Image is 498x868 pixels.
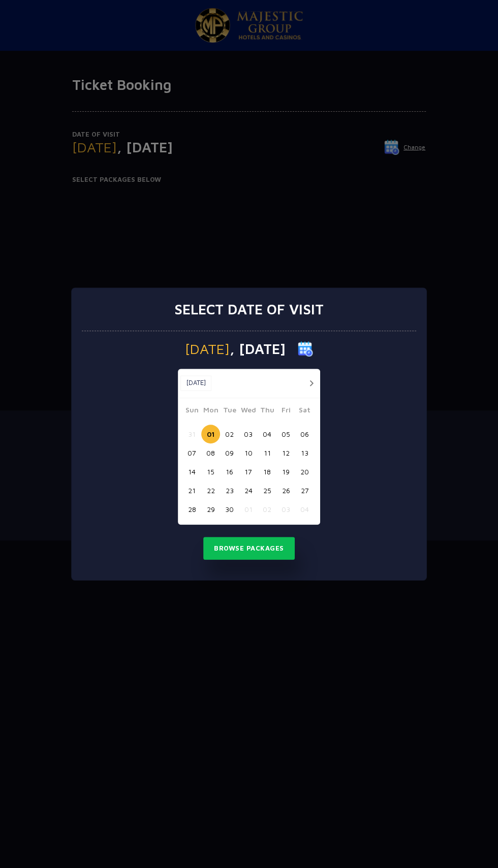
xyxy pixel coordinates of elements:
span: Sat [295,404,314,419]
span: , [DATE] [230,342,286,356]
button: 25 [258,481,276,500]
button: 04 [295,500,314,519]
button: 11 [258,443,276,462]
button: 18 [258,462,276,481]
button: 23 [220,481,239,500]
button: 21 [182,481,201,500]
button: 10 [239,443,258,462]
button: 06 [295,425,314,443]
button: 01 [239,500,258,519]
span: Wed [239,404,258,419]
button: 17 [239,462,258,481]
h3: Select date of visit [174,301,324,318]
button: 16 [220,462,239,481]
button: 24 [239,481,258,500]
button: 04 [258,425,276,443]
button: 15 [201,462,220,481]
button: 01 [201,425,220,443]
button: Browse Packages [203,537,295,560]
button: 05 [276,425,295,443]
span: Fri [276,404,295,419]
button: 09 [220,443,239,462]
button: 12 [276,443,295,462]
button: 08 [201,443,220,462]
img: calender icon [298,341,313,357]
button: 28 [182,500,201,519]
span: Mon [201,404,220,419]
button: 31 [182,425,201,443]
button: 02 [258,500,276,519]
button: 22 [201,481,220,500]
button: 30 [220,500,239,519]
button: 07 [182,443,201,462]
span: Thu [258,404,276,419]
button: 19 [276,462,295,481]
button: 03 [239,425,258,443]
button: 14 [182,462,201,481]
span: Tue [220,404,239,419]
button: 26 [276,481,295,500]
button: 03 [276,500,295,519]
span: [DATE] [185,342,230,356]
span: Sun [182,404,201,419]
button: 13 [295,443,314,462]
button: 02 [220,425,239,443]
button: 29 [201,500,220,519]
button: [DATE] [180,375,211,391]
button: 20 [295,462,314,481]
button: 27 [295,481,314,500]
